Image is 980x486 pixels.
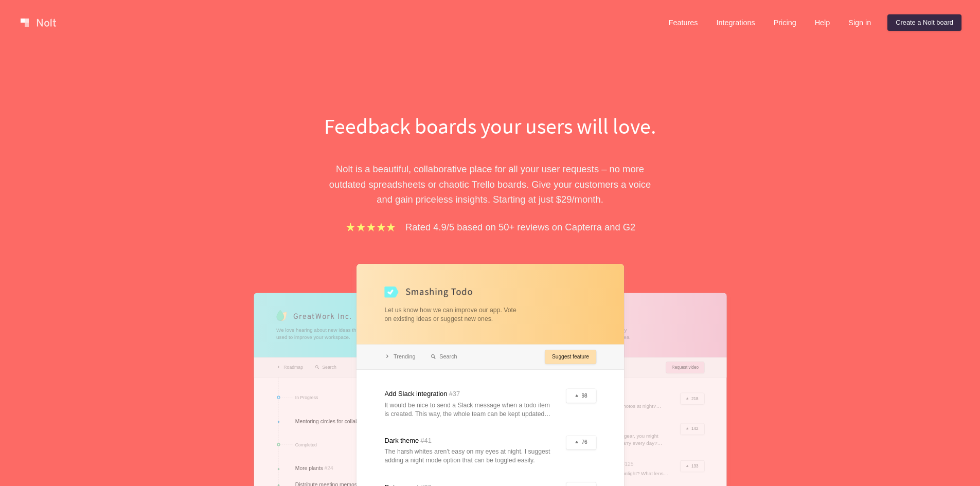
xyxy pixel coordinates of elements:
[765,14,805,31] a: Pricing
[313,161,668,207] p: Nolt is a beautiful, collaborative place for all your user requests – no more outdated spreadshee...
[661,14,706,31] a: Features
[345,221,397,233] img: stars.b067e34983.png
[313,111,668,141] h1: Feedback boards your users will love.
[405,220,635,235] p: Rated 4.9/5 based on 50+ reviews on Capterra and G2
[840,14,879,31] a: Sign in
[807,14,839,31] a: Help
[887,14,961,31] a: Create a Nolt board
[708,14,763,31] a: Integrations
